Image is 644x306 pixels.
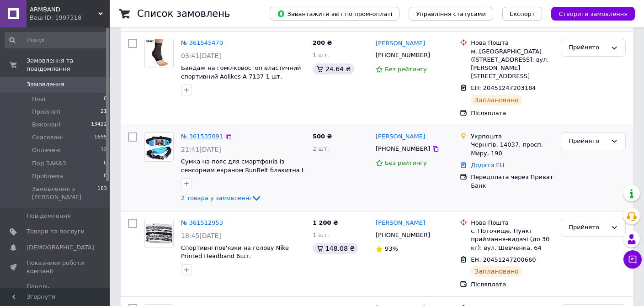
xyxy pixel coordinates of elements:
[313,243,358,254] div: 148.08 ₴
[27,80,64,89] span: Замовлення
[471,95,522,106] div: Заплановано
[376,132,425,141] a: [PERSON_NAME]
[27,57,110,73] span: Замовлення та повідомлення
[471,109,554,117] div: Післяплата
[91,121,107,129] span: 13422
[181,195,251,201] span: 2 товара у замовленні
[385,66,427,73] span: Без рейтингу
[27,227,85,236] span: Товари та послуги
[27,243,94,252] span: [DEMOGRAPHIC_DATA]
[471,39,554,47] div: Нова Пошта
[376,52,430,58] span: [PHONE_NUMBER]
[569,223,607,232] div: Прийнято
[313,145,329,152] span: 2 шт.
[471,47,554,81] div: м. [GEOGRAPHIC_DATA] ([STREET_ADDRESS]: вул. [PERSON_NAME][STREET_ADDRESS]
[181,244,289,260] a: Спортивні пов'язки на голову Nike Printed Headband 6шт.
[313,219,338,226] span: 1 200 ₴
[181,146,221,153] span: 21:41[DATE]
[471,132,554,141] div: Укрпошта
[313,133,332,140] span: 500 ₴
[181,232,221,239] span: 18:45[DATE]
[510,11,535,17] span: Експорт
[623,250,642,269] button: Чат з покупцем
[32,121,60,129] span: Виконані
[181,52,221,59] span: 03:41[DATE]
[137,8,230,19] h1: Список замовлень
[376,39,425,48] a: [PERSON_NAME]
[313,52,329,58] span: 1 шт.
[569,43,607,53] div: Прийнято
[471,227,554,252] div: с. Поточище, Пункт приймання-видачі (до 30 кг): вул. Шевченка, 64
[471,84,536,91] span: ЕН: 20451247203184
[32,108,60,116] span: Прийняті
[181,219,223,226] a: № 361512953
[104,172,107,180] span: 0
[181,64,301,80] a: Бандаж на гомілковостоп еластичний спортивний Aolikes A-7137 1 шт.
[471,256,536,263] span: ЕН: 20451247200660
[32,133,63,142] span: Скасовані
[27,259,85,275] span: Показники роботи компанії
[181,195,262,201] a: 2 товара у замовленні
[144,132,174,162] a: Фото товару
[104,95,107,103] span: 0
[313,232,329,238] span: 1 шт.
[385,245,398,252] span: 93%
[471,173,554,190] div: Передплата через Приват Банк
[144,39,174,68] a: Фото товару
[181,39,223,46] a: № 361545470
[471,280,554,289] div: Післяплата
[471,219,554,227] div: Нова Пошта
[27,212,71,220] span: Повідомлення
[569,137,607,146] div: Прийнято
[313,63,354,74] div: 24.64 ₴
[145,219,173,248] img: Фото товару
[145,39,173,68] img: Фото товару
[376,145,430,152] span: [PHONE_NUMBER]
[385,159,427,166] span: Без рейтингу
[144,219,174,248] a: Фото товару
[313,39,332,46] span: 200 ₴
[32,146,61,154] span: Оплачені
[376,219,425,227] a: [PERSON_NAME]
[30,5,98,14] span: ARMBAND
[32,172,63,180] span: Проблема
[471,162,504,169] a: Додати ЕН
[94,133,107,142] span: 1695
[27,283,85,299] span: Панель управління
[181,158,305,174] a: Сумка на пояс для смартфонів із сенсорним екраном RunBelt блакитна L
[376,232,430,238] span: [PHONE_NUMBER]
[471,266,522,277] div: Заплановано
[551,7,635,21] button: Створити замовлення
[32,185,97,201] span: Замовлення з [PERSON_NAME]
[101,108,107,116] span: 21
[32,95,45,103] span: Нові
[101,146,107,154] span: 12
[542,10,635,17] a: Створити замовлення
[145,133,173,161] img: Фото товару
[5,32,108,48] input: Пошук
[181,133,223,140] a: № 361535091
[416,11,486,17] span: Управління статусами
[409,7,493,21] button: Управління статусами
[502,7,543,21] button: Експорт
[32,159,66,168] span: Под ЗАКАЗ
[30,14,110,22] div: Ваш ID: 1997318
[559,11,628,17] span: Створити замовлення
[270,7,399,21] button: Завантажити звіт по пром-оплаті
[97,185,107,201] span: 183
[471,141,554,157] div: Чернігів, 14037, просп. Миру, 190
[277,10,392,18] span: Завантажити звіт по пром-оплаті
[104,159,107,168] span: 0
